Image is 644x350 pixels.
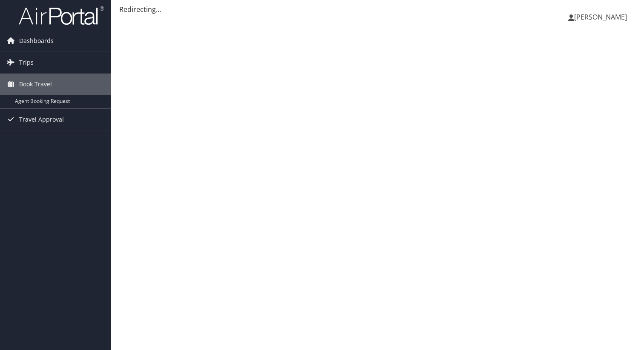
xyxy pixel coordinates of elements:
[19,6,104,26] img: airportal-logo.png
[19,30,54,51] span: Dashboards
[119,4,635,14] div: Redirecting...
[19,74,52,95] span: Book Travel
[574,12,627,22] span: [PERSON_NAME]
[19,52,34,73] span: Trips
[568,4,635,30] a: [PERSON_NAME]
[19,109,64,130] span: Travel Approval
